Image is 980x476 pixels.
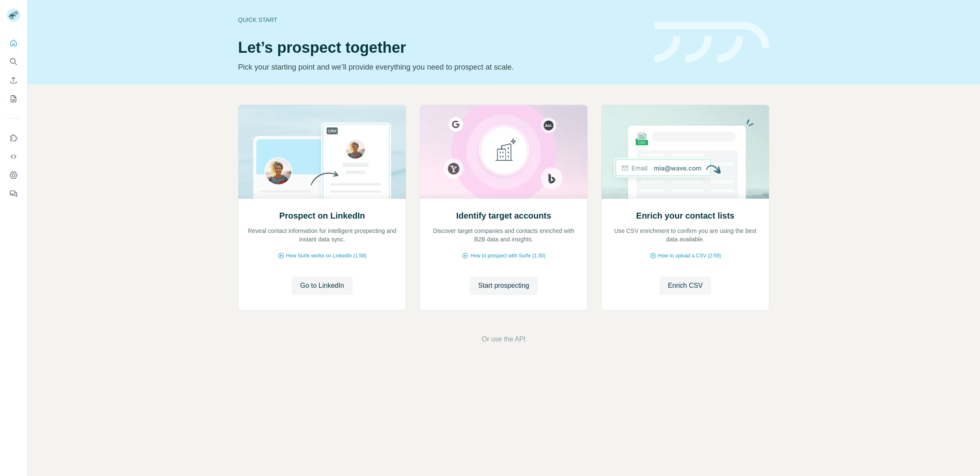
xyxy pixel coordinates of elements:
[300,281,344,291] span: Go to LinkedIn
[238,61,644,73] p: Pick your starting point and we’ll provide everything you need to prospect at scale.
[478,281,529,291] span: Start prospecting
[7,186,20,201] button: Feedback
[456,210,552,222] h2: Identify target accounts
[238,39,644,56] h1: Let’s prospect together
[7,91,20,106] button: My lists
[238,105,406,199] img: Prospect on LinkedIn
[470,252,545,260] span: How to prospect with Surfe (1:30)
[7,73,20,88] button: Enrich CSV
[636,210,734,222] h2: Enrich your contact lists
[658,252,721,260] span: How to upload a CSV (2:59)
[7,149,20,164] button: Use Surfe API
[7,168,20,183] button: Dashboard
[482,334,525,344] button: Or use the API
[292,276,352,295] button: Go to LinkedIn
[659,276,711,295] button: Enrich CSV
[668,281,703,291] span: Enrich CSV
[286,252,367,260] span: How Surfe works on LinkedIn (1:58)
[654,22,769,63] img: banner
[470,276,538,295] button: Start prospecting
[428,227,579,243] p: Discover target companies and contacts enriched with B2B data and insights.
[610,227,760,243] p: Use CSV enrichment to confirm you are using the best data available.
[420,105,588,199] img: Identify target accounts
[247,227,397,243] p: Reveal contact information for intelligent prospecting and instant data sync.
[7,35,20,51] button: Quick start
[279,210,365,222] h2: Prospect on LinkedIn
[238,16,644,24] div: Quick start
[601,105,769,199] img: Enrich your contact lists
[7,54,20,69] button: Search
[7,130,20,146] button: Use Surfe on LinkedIn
